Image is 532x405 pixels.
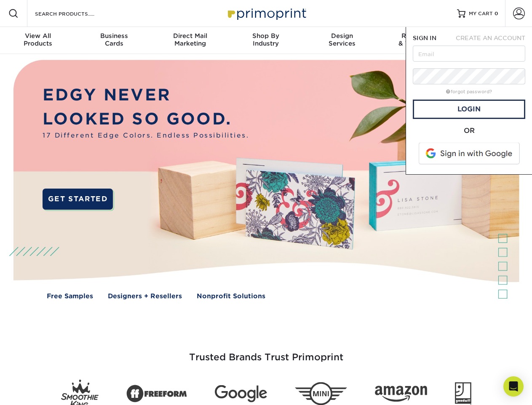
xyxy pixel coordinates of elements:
span: Direct Mail [152,32,228,40]
p: LOOKED SO GOOD. [43,107,249,131]
span: 17 Different Edge Colors. Endless Possibilities. [43,131,249,140]
div: OR [413,126,525,136]
a: Designers + Resellers [108,292,182,301]
span: Resources [380,32,456,40]
a: DesignServices [304,27,380,54]
iframe: Google Customer Reviews [2,379,72,402]
span: Shop By [228,32,304,40]
a: Free Samples [47,292,93,301]
span: 0 [495,11,498,16]
input: SEARCH PRODUCTS..... [34,8,116,19]
img: Goodwill [455,382,471,405]
a: Shop ByIndustry [228,27,304,54]
div: Services [304,32,380,47]
span: Design [304,32,380,40]
div: Open Intercom Messenger [503,376,524,397]
div: & Templates [380,32,456,47]
div: Cards [76,32,152,47]
a: Login [413,100,525,119]
p: EDGY NEVER [43,83,249,107]
a: Resources& Templates [380,27,456,54]
a: BusinessCards [76,27,152,54]
img: Google [215,385,267,402]
img: Amazon [375,386,427,402]
a: Nonprofit Solutions [197,292,265,301]
span: MY CART [469,10,493,17]
a: Direct MailMarketing [152,27,228,54]
span: SIGN IN [413,35,436,41]
span: CREATE AN ACCOUNT [456,35,525,41]
input: Email [413,46,525,62]
img: Primoprint [224,4,308,22]
span: Business [76,32,152,40]
div: Industry [228,32,304,47]
div: Marketing [152,32,228,47]
a: GET STARTED [43,189,113,210]
h3: Trusted Brands Trust Primoprint [20,332,513,373]
a: forgot password? [446,89,492,94]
